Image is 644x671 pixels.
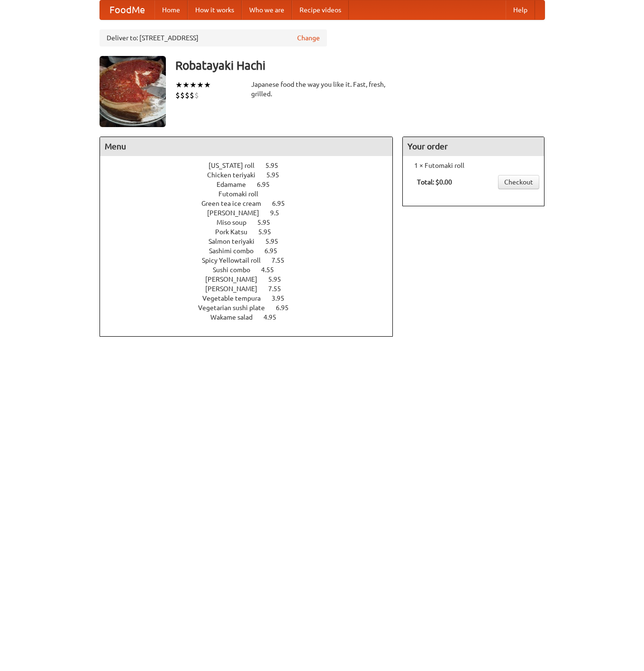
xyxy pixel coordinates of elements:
[272,257,294,264] span: 7.55
[292,0,349,19] a: Recipe videos
[209,162,296,169] a: [US_STATE] roll 5.95
[205,276,267,283] span: [PERSON_NAME]
[417,178,452,186] b: Total: $0.00
[205,276,299,283] a: [PERSON_NAME] 5.95
[204,80,211,90] li: ★
[190,80,197,90] li: ★
[190,90,194,101] li: $
[217,219,256,226] span: Miso soup
[205,285,267,293] span: [PERSON_NAME]
[258,228,281,236] span: 5.95
[257,219,280,226] span: 5.95
[202,257,270,264] span: Spicy Yellowtail roll
[218,190,268,198] span: Futomaki roll
[201,200,271,207] span: Green tea ice cream
[207,171,297,179] a: Chicken teriyaki 5.95
[261,266,283,274] span: 4.55
[217,181,255,188] span: Edamame
[209,162,264,169] span: [US_STATE] roll
[265,162,288,169] span: 5.95
[202,294,270,302] span: Vegetable tempura
[207,209,269,217] span: [PERSON_NAME]
[207,171,265,179] span: Chicken teriyaki
[205,285,299,293] a: [PERSON_NAME] 7.55
[266,171,289,179] span: 5.95
[182,80,190,90] li: ★
[297,33,320,43] a: Change
[180,90,185,101] li: $
[268,276,290,283] span: 5.95
[265,238,288,245] span: 5.95
[217,219,288,226] a: Miso soup 5.95
[198,304,306,312] a: Vegetarian sushi plate 6.95
[175,80,182,90] li: ★
[268,285,290,293] span: 7.55
[209,247,263,255] span: Sashimi combo
[498,175,539,189] a: Checkout
[408,161,539,170] li: 1 × Futomaki roll
[202,294,302,302] a: Vegetable tempura 3.95
[276,304,298,312] span: 6.95
[215,228,257,236] span: Pork Katsu
[185,90,190,101] li: $
[197,80,204,90] li: ★
[263,313,286,321] span: 4.95
[264,247,287,255] span: 6.95
[242,0,292,19] a: Who we are
[209,238,264,245] span: Salmon teriyaki
[272,200,294,207] span: 6.95
[217,181,287,188] a: Edamame 6.95
[213,266,260,274] span: Sushi combo
[209,238,296,245] a: Salmon teriyaki 5.95
[188,0,242,19] a: How it works
[175,56,545,75] h3: Robatayaki Hachi
[202,257,302,264] a: Spicy Yellowtail roll 7.55
[100,29,327,46] div: Deliver to: [STREET_ADDRESS]
[218,190,285,198] a: Futomaki roll
[210,313,262,321] span: Wakame salad
[270,209,289,217] span: 9.5
[506,0,535,19] a: Help
[257,181,279,188] span: 6.95
[194,90,199,101] li: $
[251,80,393,99] div: Japanese food the way you like it. Fast, fresh, grilled.
[198,304,274,312] span: Vegetarian sushi plate
[207,209,297,217] a: [PERSON_NAME] 9.5
[215,228,289,236] a: Pork Katsu 5.95
[213,266,291,274] a: Sushi combo 4.55
[154,0,188,19] a: Home
[272,294,294,302] span: 3.95
[210,313,294,321] a: Wakame salad 4.95
[175,90,180,101] li: $
[100,0,154,19] a: FoodMe
[201,200,302,207] a: Green tea ice cream 6.95
[209,247,295,255] a: Sashimi combo 6.95
[100,56,166,127] img: angular.jpg
[403,137,544,156] h4: Your order
[100,137,393,156] h4: Menu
